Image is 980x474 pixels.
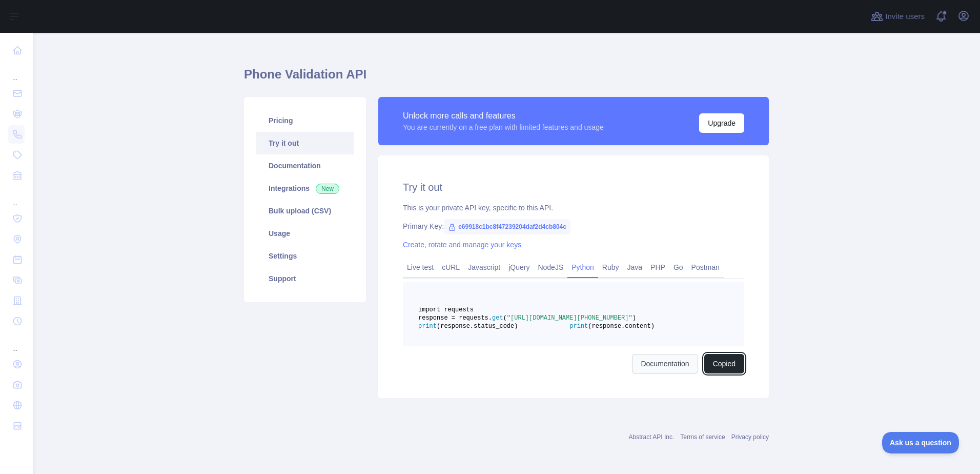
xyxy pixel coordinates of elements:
a: Terms of service [680,433,725,441]
div: This is your private API key, specific to this API. [403,203,744,213]
span: import requests [418,306,474,313]
span: print [569,323,588,330]
span: (response.status_code) [437,323,518,330]
button: Upgrade [699,113,744,133]
div: You are currently on a free plan with limited features and usage [403,122,604,132]
a: Integrations New [256,177,354,200]
a: Pricing [256,109,354,132]
a: Go [669,259,687,275]
a: Bulk upload (CSV) [256,200,354,222]
div: Primary Key: [403,221,744,231]
a: Create, rotate and manage your keys [403,241,521,249]
a: Ruby [598,259,623,275]
button: Invite users [869,8,927,25]
a: Postman [687,259,724,275]
a: Javascript [464,259,504,275]
h1: Phone Validation API [244,66,769,91]
a: Documentation [632,354,698,373]
span: get [492,314,503,322]
a: Try it out [256,132,354,154]
a: Support [256,267,354,290]
a: cURL [438,259,464,275]
span: (response.content) [588,323,655,330]
iframe: Toggle Customer Support [882,432,959,453]
a: Usage [256,222,354,245]
span: New [316,184,339,194]
a: jQuery [504,259,534,275]
a: Documentation [256,154,354,177]
h2: Try it out [403,180,744,194]
a: Java [623,259,647,275]
a: Privacy policy [731,433,769,441]
span: ( [503,314,507,322]
a: NodeJS [534,259,567,275]
div: ... [8,332,25,353]
a: Python [567,259,598,275]
span: "[URL][DOMAIN_NAME][PHONE_NUMBER]" [507,314,632,322]
a: Settings [256,245,354,267]
button: Copied [704,354,744,373]
a: PHP [646,259,669,275]
a: Live test [403,259,438,275]
span: print [418,323,437,330]
div: Unlock more calls and features [403,110,604,122]
span: response = requests. [418,314,492,322]
div: ... [8,62,25,82]
div: ... [8,187,25,207]
span: ) [632,314,636,322]
span: Invite users [885,11,925,23]
span: e69918c1bc8f47239204daf2d4cb804c [444,219,570,234]
a: Abstract API Inc. [629,433,675,441]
